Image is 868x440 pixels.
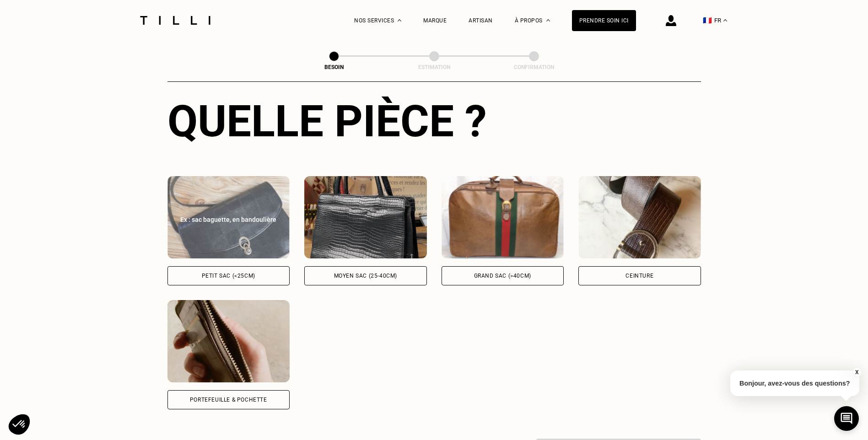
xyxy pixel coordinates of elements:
div: Ceinture [625,273,653,279]
div: Petit sac (<25cm) [202,273,255,279]
button: X [852,367,861,377]
img: Logo du service de couturière Tilli [137,16,214,25]
div: Ex : sac baguette, en bandoulière [178,215,280,224]
img: Menu déroulant à propos [546,19,550,21]
a: Artisan [469,17,493,24]
img: Tilli retouche votre Petit sac (<25cm) [167,176,290,258]
img: Menu déroulant [398,19,401,21]
div: Grand sac (>40cm) [474,273,531,279]
img: Tilli retouche votre Moyen sac (25-40cm) [304,176,427,258]
a: Prendre soin ici [572,10,636,31]
div: Portefeuille & Pochette [190,397,267,402]
div: Confirmation [488,64,580,70]
img: Tilli retouche votre Grand sac (>40cm) [442,176,564,258]
div: Besoin [288,64,380,70]
a: Marque [423,17,447,24]
span: 🇫🇷 [703,16,712,25]
div: Estimation [388,64,480,70]
img: menu déroulant [723,19,727,21]
p: Bonjour, avez-vous des questions? [730,370,859,396]
div: Moyen sac (25-40cm) [334,273,397,279]
img: Tilli retouche votre Portefeuille & Pochette [167,300,290,382]
img: Tilli retouche votre Ceinture [578,176,701,258]
img: icône connexion [666,15,676,26]
div: Quelle pièce ? [167,96,701,147]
